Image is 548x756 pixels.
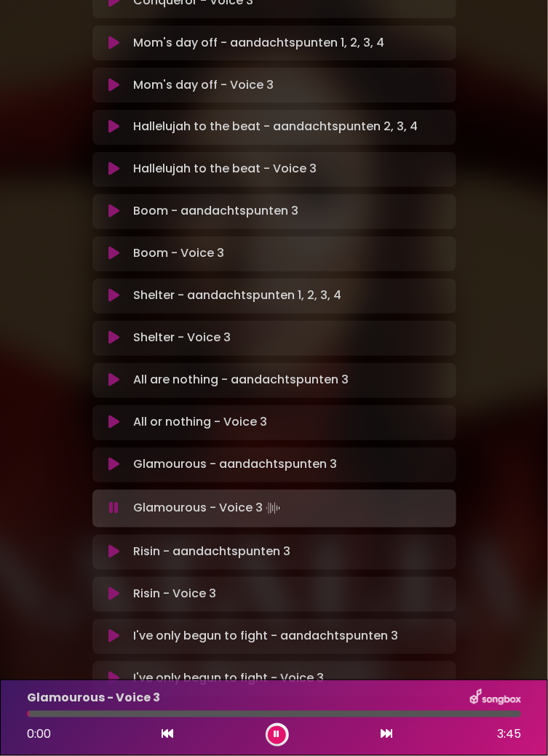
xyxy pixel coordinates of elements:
p: Shelter - aandachtspunten 1, 2, 3, 4 [133,287,341,305]
p: Mom's day off - Voice 3 [133,76,274,94]
p: Glamourous - Voice 3 [133,498,283,519]
span: 0:00 [27,726,51,743]
p: Shelter - Voice 3 [133,330,231,347]
p: I've only begun to fight - Voice 3 [133,670,324,688]
p: Risin - aandachtspunten 3 [133,544,290,561]
p: Glamourous - Voice 3 [27,690,160,707]
p: Boom - aandachtspunten 3 [133,203,298,220]
p: Risin - Voice 3 [133,586,216,603]
p: Boom - Voice 3 [133,245,224,263]
p: Hallelujah to the beat - aandachtspunten 2, 3, 4 [133,119,418,136]
p: All are nothing - aandachtspunten 3 [133,372,349,389]
img: songbox-logo-white.png [470,689,521,708]
p: Mom's day off - aandachtspunten 1, 2, 3, 4 [133,34,384,52]
p: All or nothing - Voice 3 [133,414,267,431]
p: I've only begun to fight - aandachtspunten 3 [133,628,398,645]
p: Hallelujah to the beat - Voice 3 [133,161,317,178]
span: 3:45 [497,726,521,744]
img: waveform4.gif [263,498,283,519]
p: Glamourous - aandachtspunten 3 [133,456,337,474]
